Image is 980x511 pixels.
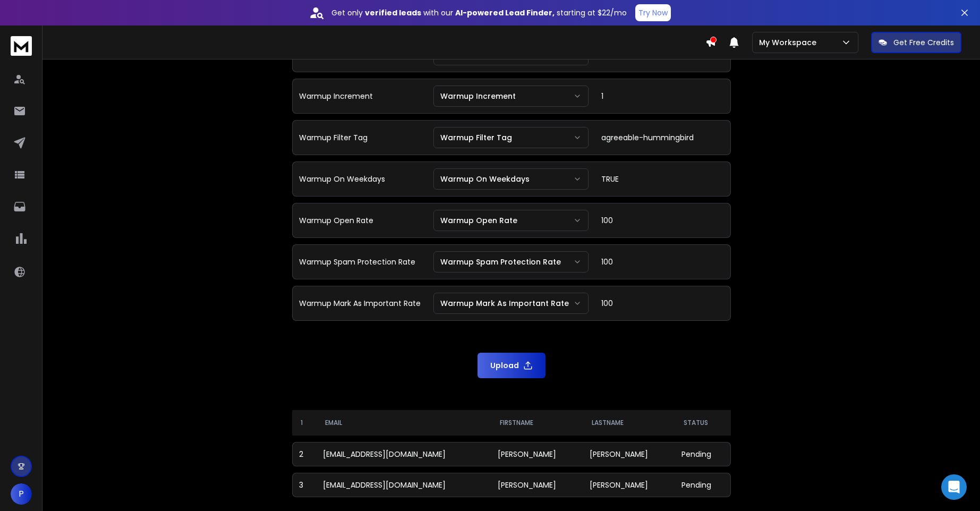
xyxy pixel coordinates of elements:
div: 1 [601,91,724,101]
td: [PERSON_NAME] [583,442,675,466]
button: Try Now [635,4,671,21]
td: [EMAIL_ADDRESS][DOMAIN_NAME] [317,473,491,497]
td: [PERSON_NAME] [491,442,583,466]
strong: AI-powered Lead Finder, [455,7,555,18]
div: 100 [601,298,724,309]
img: logo [11,36,32,56]
button: Warmup Spam Protection Rate [433,251,589,272]
button: Warmup On Weekdays [433,168,589,190]
td: Warmup Spam Protection Rate [292,244,427,279]
button: P [11,483,32,505]
button: Get Free Credits [871,32,961,53]
td: [PERSON_NAME] [583,473,675,497]
th: 1 [292,410,317,436]
td: [EMAIL_ADDRESS][DOMAIN_NAME] [317,442,491,466]
button: Warmup Increment [433,86,589,107]
th: Email [317,410,491,436]
p: My Workspace [759,37,821,48]
button: Warmup Filter Tag [433,127,589,148]
td: [PERSON_NAME] [491,473,583,497]
td: Warmup On Weekdays [292,161,427,197]
th: FirstName [491,410,583,436]
td: 2 [292,442,317,466]
strong: verified leads [365,7,421,18]
button: Warmup Mark As Important Rate [433,293,589,314]
p: Get only with our starting at $22/mo [331,7,627,18]
div: 100 [601,257,724,267]
th: LastName [583,410,675,436]
td: Warmup Increment [292,79,427,114]
p: Get Free Credits [893,37,954,48]
div: Open Intercom Messenger [941,474,967,500]
td: Warmup Filter Tag [292,120,427,155]
td: 3 [292,473,317,497]
div: Pending [681,449,724,459]
td: Warmup Open Rate [292,203,427,238]
div: 100 [601,215,724,226]
div: agreeable-hummingbird [601,132,724,143]
td: Warmup Mark As Important Rate [292,286,427,321]
div: Pending [681,480,724,490]
button: Warmup Open Rate [433,210,589,231]
button: Upload [478,353,546,378]
th: Status [675,410,731,436]
div: TRUE [601,174,724,184]
p: Try Now [638,7,668,18]
p: Upload [490,360,519,371]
